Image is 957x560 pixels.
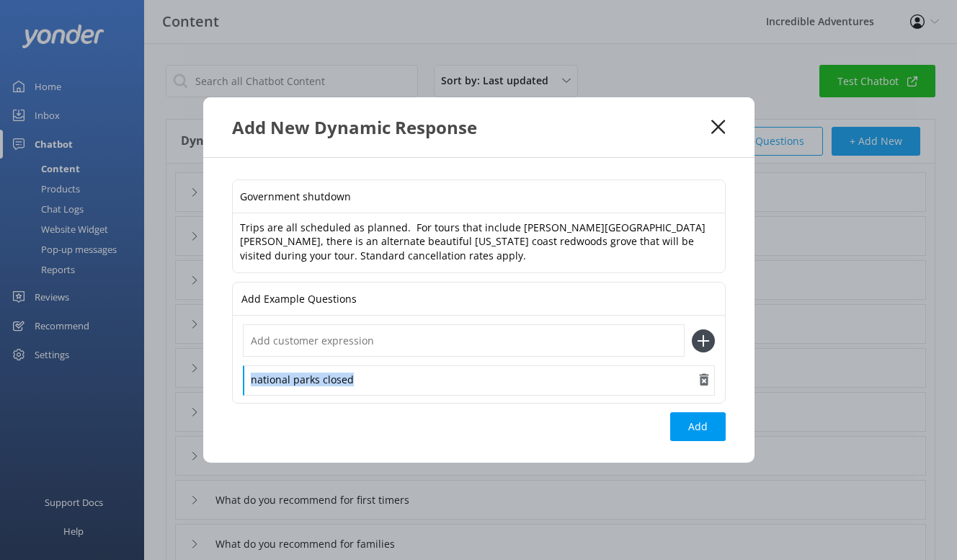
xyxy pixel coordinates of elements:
button: Close [711,120,725,134]
input: Type a new question... [233,180,725,213]
input: Add customer expression [243,324,685,357]
div: national parks closed [243,365,715,396]
div: Add New Dynamic Response [232,115,712,139]
p: Add Example Questions [241,283,357,315]
textarea: Trips are all scheduled as planned. For tours that include [PERSON_NAME][GEOGRAPHIC_DATA][PERSON_... [233,213,725,273]
button: Add [670,412,726,441]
